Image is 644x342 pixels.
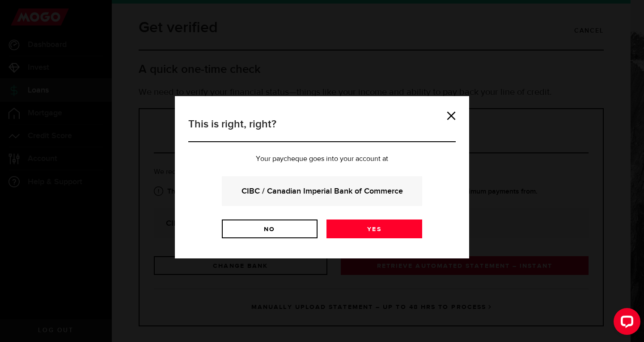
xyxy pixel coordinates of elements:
[606,304,644,342] iframe: LiveChat chat widget
[188,116,456,142] h3: This is right, right?
[234,185,410,197] strong: CIBC / Canadian Imperial Bank of Commerce
[188,156,456,163] p: Your paycheque goes into your account at
[326,220,422,238] a: Yes
[222,220,318,238] a: No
